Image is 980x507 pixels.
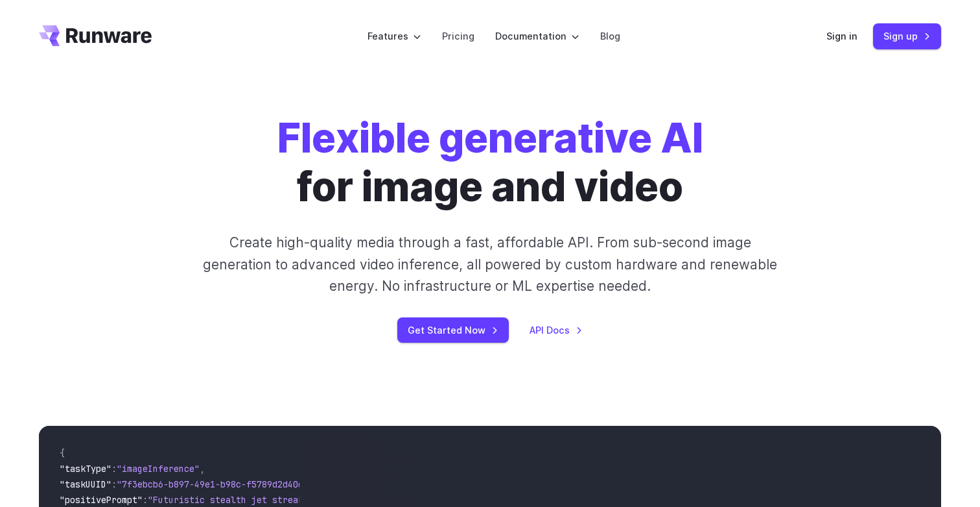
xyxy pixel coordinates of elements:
[397,317,509,343] a: Get Started Now
[277,114,703,211] h1: for image and video
[873,23,941,49] a: Sign up
[39,25,152,46] a: Go to /
[277,114,703,162] strong: Flexible generative AI
[530,323,583,338] a: API Docs
[148,494,620,506] span: "Futuristic stealth jet streaking through a neon-lit cityscape with glowing purple exhaust"
[111,478,117,490] span: :
[60,494,143,506] span: "positivePrompt"
[60,478,111,490] span: "taskUUID"
[143,494,148,506] span: :
[60,463,111,475] span: "taskType"
[442,29,474,43] a: Pricing
[826,29,857,43] a: Sign in
[495,29,579,43] label: Documentation
[200,463,205,475] span: ,
[117,463,200,475] span: "imageInference"
[600,29,620,43] a: Blog
[117,478,314,490] span: "7f3ebcb6-b897-49e1-b98c-f5789d2d40d7"
[202,232,779,297] p: Create high-quality media through a fast, affordable API. From sub-second image generation to adv...
[367,29,421,43] label: Features
[60,447,65,459] span: {
[111,463,117,475] span: :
